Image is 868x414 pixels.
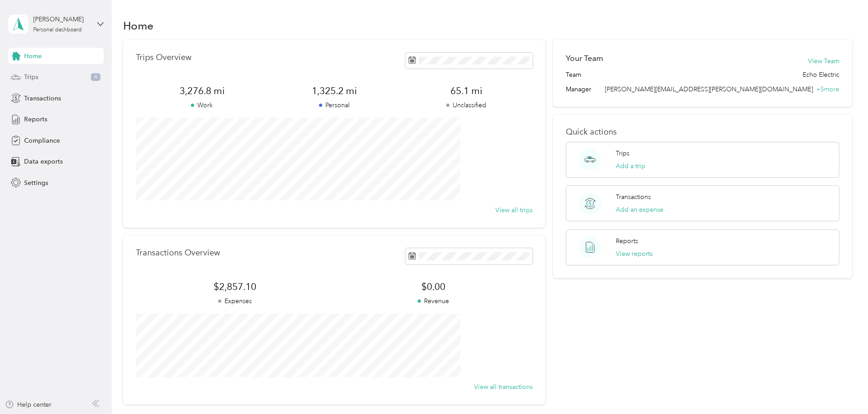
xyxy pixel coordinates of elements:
h2: Your Team [566,53,603,64]
h1: Home [123,21,154,30]
span: Compliance [24,136,60,145]
div: Personal dashboard [33,27,82,33]
span: Team [566,70,581,80]
button: Help center [5,400,51,409]
span: 4 [91,73,100,81]
p: Trips [616,149,629,158]
span: $0.00 [334,280,532,293]
button: View all transactions [474,382,533,392]
span: Trips [24,72,38,82]
button: View Team [808,56,839,66]
p: Personal [268,100,400,110]
span: Manager [566,85,591,94]
span: $2,857.10 [136,280,334,293]
p: Transactions [616,192,651,202]
span: Home [24,51,42,61]
span: Echo Electric [803,70,839,80]
button: Add a trip [616,161,645,171]
span: [PERSON_NAME][EMAIL_ADDRESS][PERSON_NAME][DOMAIN_NAME] [605,85,813,93]
p: Transactions Overview [136,248,220,258]
span: 65.1 mi [400,85,533,97]
p: Quick actions [566,127,839,137]
span: 3,276.8 mi [136,85,268,97]
span: 1,325.2 mi [268,85,400,97]
span: + 5 more [816,85,839,93]
span: Reports [24,115,47,124]
span: Transactions [24,94,61,103]
p: Trips Overview [136,53,191,62]
button: View all trips [495,205,533,215]
div: [PERSON_NAME] [33,15,90,24]
p: Reports [616,236,638,246]
button: Add an expense [616,205,663,214]
p: Unclassified [400,100,533,110]
p: Expenses [136,296,334,306]
span: Settings [24,178,48,188]
button: View reports [616,249,653,259]
iframe: Everlance-gr Chat Button Frame [817,363,868,414]
span: Data exports [24,157,63,166]
p: Revenue [334,296,532,306]
p: Work [136,100,268,110]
